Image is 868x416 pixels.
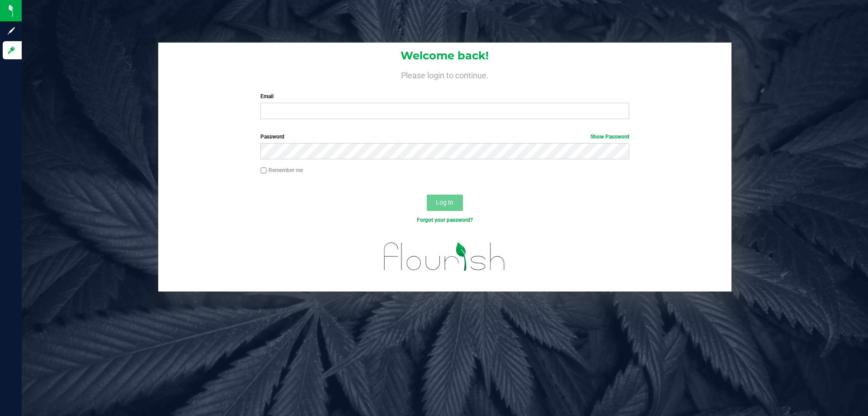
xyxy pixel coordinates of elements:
[158,69,731,80] h4: Please login to continue.
[417,217,473,223] a: Forgot your password?
[260,134,284,140] span: Password
[260,92,629,100] label: Email
[7,46,16,55] inline-svg: Log in
[373,234,516,280] img: flourish_logo.svg
[7,26,16,35] inline-svg: Sign up
[158,50,731,62] h1: Welcome back!
[260,167,267,174] input: Remember me
[427,195,463,211] button: Log In
[260,166,303,174] label: Remember me
[436,199,453,206] span: Log In
[590,134,629,140] a: Show Password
